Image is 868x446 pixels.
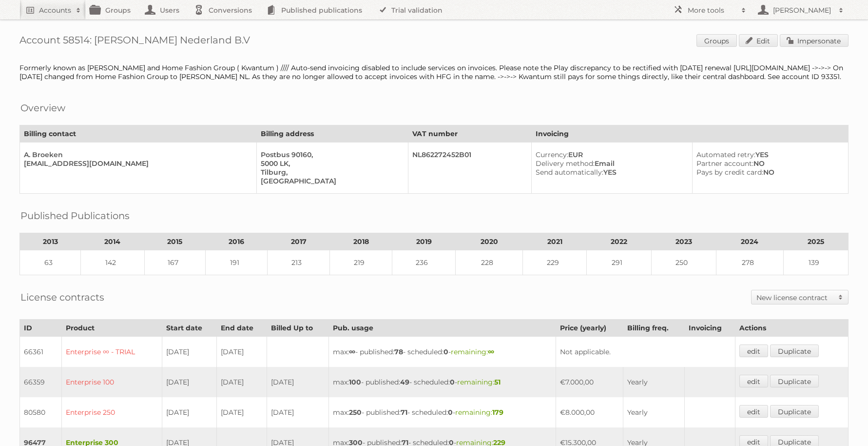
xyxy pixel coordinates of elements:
span: Pays by credit card: [696,168,763,177]
th: Product [62,320,162,337]
td: max: - published: - scheduled: - [328,397,556,427]
h2: More tools [688,5,736,15]
a: Groups [696,34,737,47]
th: 2018 [330,233,392,250]
td: 219 [330,250,392,275]
a: New license contract [752,290,848,304]
th: 2019 [392,233,455,250]
div: Formerly known as [PERSON_NAME] and Home Fashion Group ( Kwantum ) //// Auto-send invoicing disab... [19,63,849,81]
td: 229 [523,250,586,275]
th: Billing address [256,125,408,142]
div: YES [696,150,840,159]
td: 228 [456,250,523,275]
td: 80580 [20,397,62,427]
a: Duplicate [770,405,819,418]
td: max: - published: - scheduled: - [328,367,556,397]
td: €8.000,00 [556,397,623,427]
th: 2023 [651,233,716,250]
div: [EMAIL_ADDRESS][DOMAIN_NAME] [24,159,249,168]
th: ID [20,320,62,337]
td: 66359 [20,367,62,397]
th: 2021 [523,233,586,250]
th: Start date [162,320,216,337]
h2: Published Publications [20,208,130,223]
div: 5000 LK, [261,159,400,168]
a: Duplicate [770,375,819,387]
h2: Accounts [39,5,71,15]
strong: 100 [349,378,361,386]
strong: 78 [394,347,403,356]
span: remaining: [451,347,494,356]
span: Send automatically: [536,168,603,177]
a: Duplicate [770,345,819,357]
td: €7.000,00 [556,367,623,397]
td: [DATE] [267,397,329,427]
strong: 51 [494,378,501,386]
strong: 0 [444,347,448,356]
td: 167 [144,250,205,275]
a: Edit [739,34,778,47]
div: [GEOGRAPHIC_DATA] [261,177,400,185]
div: NO [696,168,840,177]
th: 2013 [20,233,81,250]
td: NL862272452B01 [408,142,531,194]
td: [DATE] [216,337,267,367]
th: 2025 [783,233,848,250]
strong: ∞ [488,347,494,356]
th: 2014 [81,233,144,250]
td: 278 [716,250,783,275]
td: Enterprise 100 [62,367,162,397]
div: Email [536,159,684,168]
td: 250 [651,250,716,275]
th: 2024 [716,233,783,250]
td: 63 [20,250,81,275]
h2: Overview [20,101,65,115]
div: YES [536,168,684,177]
td: Yearly [623,367,685,397]
th: VAT number [408,125,531,142]
div: A. Broeken [24,150,249,159]
td: [DATE] [162,397,216,427]
span: Currency: [536,150,568,159]
td: 142 [81,250,144,275]
th: Price (yearly) [556,320,623,337]
th: Billed Up to [267,320,329,337]
h2: License contracts [20,290,104,304]
span: remaining: [455,408,503,417]
th: 2020 [456,233,523,250]
td: [DATE] [267,367,329,397]
div: Postbus 90160, [261,150,400,159]
td: 139 [783,250,848,275]
span: Toggle [833,290,848,304]
td: 66361 [20,337,62,367]
th: 2022 [586,233,651,250]
div: EUR [536,150,684,159]
a: edit [739,345,768,357]
span: remaining: [457,378,501,386]
strong: 0 [448,408,453,417]
td: 236 [392,250,455,275]
td: [DATE] [162,367,216,397]
th: 2017 [268,233,330,250]
td: max: - published: - scheduled: - [328,337,556,367]
a: edit [739,405,768,418]
th: Billing freq. [623,320,685,337]
td: 213 [268,250,330,275]
th: Actions [735,320,849,337]
strong: 250 [349,408,362,417]
th: Invoicing [684,320,735,337]
td: Not applicable. [556,337,735,367]
h2: [PERSON_NAME] [771,5,834,15]
td: Enterprise 250 [62,397,162,427]
span: Delivery method: [536,159,595,168]
span: Partner account: [696,159,753,168]
th: 2016 [205,233,268,250]
h1: Account 58514: [PERSON_NAME] Nederland B.V [19,34,849,49]
th: Pub. usage [328,320,556,337]
td: [DATE] [216,367,267,397]
td: Enterprise ∞ - TRIAL [62,337,162,367]
th: Billing contact [20,125,257,142]
td: [DATE] [216,397,267,427]
td: 191 [205,250,268,275]
td: Yearly [623,397,685,427]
